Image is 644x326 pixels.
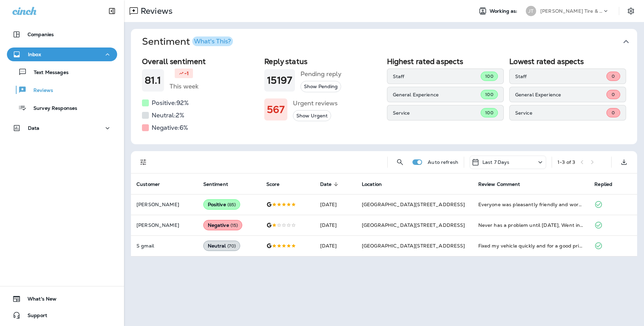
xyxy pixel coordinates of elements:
p: Companies [28,32,54,37]
p: [PERSON_NAME] [136,202,192,207]
button: Text Messages [7,65,117,79]
p: Last 7 Days [482,159,510,165]
button: Data [7,121,117,135]
span: 100 [485,92,493,97]
div: Negative [203,220,243,230]
p: Data [28,125,40,131]
span: Review Comment [478,181,520,187]
span: Sentiment [203,181,237,187]
button: Filters [136,155,150,169]
h1: Sentiment [142,36,233,48]
span: What's New [21,296,57,304]
span: Replied [594,181,612,187]
div: What's This? [194,38,231,44]
button: Reviews [7,83,117,97]
span: Working as: [490,8,519,14]
span: [GEOGRAPHIC_DATA][STREET_ADDRESS] [362,243,465,249]
h2: Reply status [264,57,381,66]
p: Reviews [27,87,53,94]
div: Positive [203,199,241,210]
p: -1 [184,70,189,77]
div: SentimentWhat's This? [131,54,637,144]
span: 0 [612,110,615,116]
span: 0 [612,92,615,97]
h2: Highest rated aspects [387,57,504,66]
span: [GEOGRAPHIC_DATA][STREET_ADDRESS] [362,222,465,228]
p: Staff [515,74,606,79]
p: [PERSON_NAME] [136,222,192,228]
span: Score [266,181,280,187]
h2: Lowest rated aspects [509,57,626,66]
span: 100 [485,73,493,79]
span: 100 [485,110,493,116]
button: What's New [7,292,117,306]
h1: 81.1 [145,75,161,86]
h5: Positive: 92 % [152,97,189,108]
h5: Neutral: 2 % [152,110,184,121]
span: Score [266,181,289,187]
span: Customer [136,181,169,187]
span: ( 85 ) [227,202,236,208]
div: 1 - 3 of 3 [558,159,575,165]
p: Service [393,110,481,116]
h5: Pending reply [300,69,341,80]
span: 0 [612,73,615,79]
button: What's This? [192,36,233,46]
span: Review Comment [478,181,529,187]
p: Auto refresh [428,159,458,165]
h5: This week [170,81,198,92]
p: Survey Responses [27,105,77,112]
span: Sentiment [203,181,228,187]
p: General Experience [393,92,481,97]
button: Inbox [7,48,117,61]
button: Support [7,308,117,322]
p: [PERSON_NAME] Tire & Auto [540,8,602,14]
button: Collapse Sidebar [102,4,122,18]
span: Location [362,181,382,187]
h5: Negative: 6 % [152,122,188,133]
p: Text Messages [27,70,69,76]
div: Everyone was pleasantly friendly and worked fast [478,201,584,208]
div: Fixed my vehicle quickly and for a good price. My radiator cap was cracked so was replaced and fl... [478,242,584,249]
h1: 567 [267,104,284,115]
h1: 15197 [267,75,292,86]
span: Location [362,181,391,187]
p: Service [515,110,606,116]
span: Replied [594,181,621,187]
span: ( 70 ) [227,243,236,249]
span: Support [21,313,47,321]
span: Date [320,181,341,187]
td: [DATE] [315,235,356,256]
span: Date [320,181,332,187]
button: Search Reviews [393,155,407,169]
h5: Urgent reviews [293,98,338,109]
p: General Experience [515,92,606,97]
p: Reviews [138,6,173,16]
p: Inbox [28,52,41,57]
td: [DATE] [315,215,356,235]
span: ( 15 ) [231,222,238,228]
h2: Overall sentiment [142,57,259,66]
button: Settings [625,5,637,17]
div: JT [526,6,536,16]
button: Companies [7,28,117,41]
button: Export as CSV [617,155,631,169]
span: Customer [136,181,160,187]
span: [GEOGRAPHIC_DATA][STREET_ADDRESS] [362,201,465,208]
div: Never has a problem until today, Went in for an oil change that took over an hour, another custom... [478,222,584,229]
button: SentimentWhat's This? [136,29,643,54]
td: [DATE] [315,194,356,215]
button: Show Urgent [293,110,331,122]
p: Staff [393,74,481,79]
div: Neutral [203,241,241,251]
button: Survey Responses [7,101,117,115]
p: S gmail [136,243,192,249]
button: Show Pending [300,81,341,92]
